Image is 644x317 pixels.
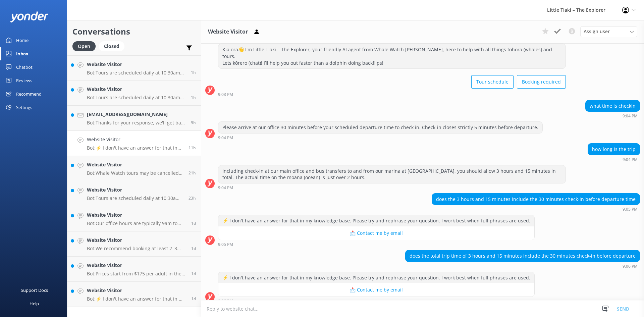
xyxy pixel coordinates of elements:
span: Oct 03 2025 08:39am (UTC +13:00) Pacific/Auckland [191,220,196,226]
div: Home [16,34,29,47]
div: Kia ora👋 I'm Little Tiaki – The Explorer, your friendly AI agent from Whale Watch [PERSON_NAME], ... [218,44,566,68]
img: yonder-white-logo.png [10,11,49,22]
h4: Website Visitor [87,211,186,219]
div: Oct 03 2025 09:06pm (UTC +13:00) Pacific/Auckland [218,299,535,303]
p: Bot: Tours are scheduled daily at 10:30am year-round. Depending on demand, additional tours may b... [87,70,186,76]
span: Oct 04 2025 07:06am (UTC +13:00) Pacific/Auckland [191,69,196,75]
div: does the total trip time of 3 hours and 15 minutes include the 30 minutes check-in before departure [406,250,640,262]
span: Oct 03 2025 08:53am (UTC +13:00) Pacific/Auckland [189,195,196,201]
a: Website VisitorBot:Tours are scheduled daily at 10:30am year-round. Extra tours may be added at 7... [67,81,201,106]
a: Closed [99,42,128,50]
a: Website VisitorBot:Tours are scheduled daily at 10:30am year-round. Depending on demand, addition... [67,181,201,206]
h3: Website Visitor [208,28,248,36]
a: Website VisitorBot:We recommend booking at least 2–3 days in advance to secure your spot, especia... [67,231,201,257]
p: Bot: Tours are scheduled daily at 10:30am year-round. Extra tours may be added at 7:45am and 1:15... [87,95,186,101]
button: Tour schedule [471,75,514,89]
div: Oct 03 2025 09:04pm (UTC +13:00) Pacific/Auckland [585,113,640,118]
a: Website VisitorBot:Whale Watch tours may be cancelled due to unfavourable moana (ocean) and weath... [67,156,201,181]
a: Website VisitorBot:Prices start from $175 per adult in the Ocean Cabin. For the most accurate and... [67,257,201,282]
strong: 9:04 PM [218,136,233,140]
div: Oct 03 2025 09:03pm (UTC +13:00) Pacific/Auckland [218,92,566,97]
div: Open [72,41,96,51]
span: Assign user [584,28,610,35]
span: Oct 03 2025 01:18am (UTC +13:00) Pacific/Auckland [191,246,196,251]
p: Bot: Thanks for your response, we'll get back to you as soon as we can during opening hours. [87,120,186,126]
div: Oct 03 2025 09:04pm (UTC +13:00) Pacific/Auckland [218,135,543,140]
h4: [EMAIL_ADDRESS][DOMAIN_NAME] [87,111,186,118]
div: Oct 03 2025 09:04pm (UTC +13:00) Pacific/Auckland [218,185,566,190]
a: Website VisitorBot:Our office hours are typically 9am to 4:30pm, though these may extend dependin... [67,206,201,231]
div: Settings [16,101,32,114]
div: Closed [99,41,124,51]
p: Bot: Tours are scheduled daily at 10:30am year-round. Depending on demand, additional tours may b... [87,195,183,201]
span: Oct 02 2025 07:48pm (UTC +13:00) Pacific/Auckland [191,296,196,302]
button: 📩 Contact me by email [218,283,534,297]
div: ⚡ I don't have an answer for that in my knowledge base. Please try and rephrase your question, I ... [218,215,534,226]
h2: Conversations [72,25,196,38]
a: [EMAIL_ADDRESS][DOMAIN_NAME]Bot:Thanks for your response, we'll get back to you as soon as we can... [67,106,201,131]
a: Website VisitorBot:⚡ I don't have an answer for that in my knowledge base. Please try and rephras... [67,282,201,307]
button: 📩 Contact me by email [218,226,534,240]
p: Bot: We recommend booking at least 2–3 days in advance to secure your spot, especially during bus... [87,246,186,252]
div: Oct 03 2025 09:05pm (UTC +13:00) Pacific/Auckland [432,207,640,211]
div: Oct 03 2025 09:05pm (UTC +13:00) Pacific/Auckland [218,242,535,247]
strong: 9:04 PM [218,186,233,190]
strong: 9:06 PM [623,264,638,268]
div: Please arrive at our office 30 minutes before your scheduled departure time to check in. Check-in... [218,122,542,133]
strong: 9:04 PM [623,114,638,118]
p: Bot: ⚡ I don't have an answer for that in my knowledge base. Please try and rephrase your questio... [87,296,186,302]
h4: Website Visitor [87,61,186,68]
div: what time is checkin [586,100,640,112]
span: Oct 03 2025 11:24pm (UTC +13:00) Pacific/Auckland [191,120,196,125]
strong: 9:05 PM [623,207,638,211]
p: Bot: Whale Watch tours may be cancelled due to unfavourable moana (ocean) and weather conditions.... [87,170,183,176]
p: Bot: ⚡ I don't have an answer for that in my knowledge base. Please try and rephrase your questio... [87,145,183,151]
h4: Website Visitor [87,236,186,244]
a: Open [72,42,99,50]
strong: 9:03 PM [218,93,233,97]
strong: 9:04 PM [623,158,638,162]
span: Oct 02 2025 09:52pm (UTC +13:00) Pacific/Auckland [191,271,196,276]
h4: Website Visitor [87,86,186,93]
div: Help [30,297,39,310]
h4: Website Visitor [87,262,186,269]
div: does the 3 hours and 15 minutes include the 30 minutes check-in before departure time [432,194,640,205]
p: Bot: Our office hours are typically 9am to 4:30pm, though these may extend depending on demand an... [87,220,186,226]
div: Inbox [16,47,29,60]
h4: Website Visitor [87,161,183,168]
h4: Website Visitor [87,136,183,143]
div: Assign User [580,26,637,37]
div: ⚡ I don't have an answer for that in my knowledge base. Please try and rephrase your question, I ... [218,272,534,283]
div: Recommend [16,87,42,101]
button: Booking required [517,75,566,89]
a: Website VisitorBot:Tours are scheduled daily at 10:30am year-round. Depending on demand, addition... [67,55,201,81]
div: Reviews [16,74,32,87]
div: Support Docs [21,283,48,297]
div: how long is the trip [588,144,640,155]
h4: Website Visitor [87,287,186,294]
div: Oct 03 2025 09:04pm (UTC +13:00) Pacific/Auckland [588,157,640,162]
a: Website VisitorBot:⚡ I don't have an answer for that in my knowledge base. Please try and rephras... [67,131,201,156]
div: Including check-in at our main office and bus transfers to and from our marina at [GEOGRAPHIC_DAT... [218,165,566,183]
span: Oct 03 2025 11:12am (UTC +13:00) Pacific/Auckland [189,170,196,176]
strong: 9:06 PM [218,299,233,303]
h4: Website Visitor [87,186,183,194]
span: Oct 03 2025 09:06pm (UTC +13:00) Pacific/Auckland [189,145,196,151]
strong: 9:05 PM [218,243,233,247]
div: Chatbot [16,60,33,74]
p: Bot: Prices start from $175 per adult in the Ocean Cabin. For the most accurate and up-to-date pr... [87,271,186,277]
div: Oct 03 2025 09:06pm (UTC +13:00) Pacific/Auckland [405,264,640,268]
span: Oct 04 2025 06:51am (UTC +13:00) Pacific/Auckland [191,95,196,100]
